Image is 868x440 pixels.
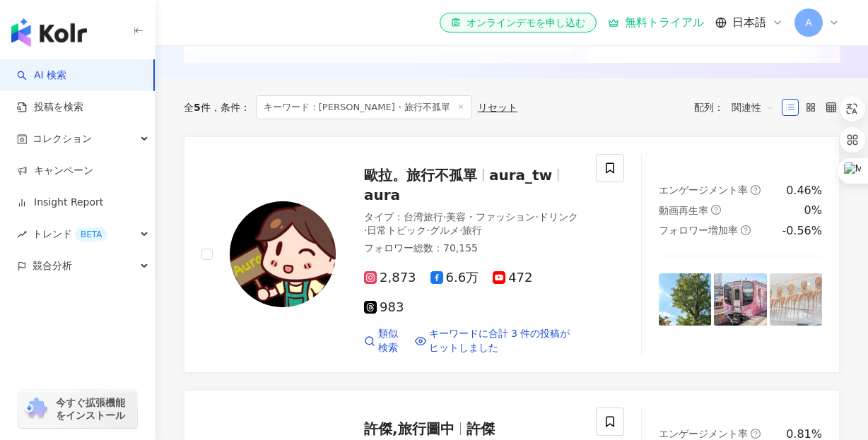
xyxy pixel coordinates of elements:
span: トレンド [33,218,107,250]
span: 旅行 [462,225,482,236]
span: 競合分析 [33,250,72,282]
span: フォロワー増加率 [659,225,738,236]
div: 0.46% [786,183,822,198]
img: logo [11,18,87,47]
a: キャンペーン [17,164,93,178]
span: 6.6万 [430,270,479,285]
div: タイプ ： [364,210,579,238]
a: オンラインデモを申し込む [440,13,597,32]
a: キーワードに合計 3 件の投稿がヒットしました [415,327,579,355]
img: post-image [770,273,822,326]
img: post-image [659,273,711,326]
span: rise [17,230,27,239]
span: 関連性 [732,96,774,119]
span: ドリンク [539,211,578,222]
a: searchAI 検索 [17,69,66,83]
span: question-circle [751,429,761,439]
span: 条件 ： [211,102,250,113]
div: 全 件 [184,102,211,113]
span: · [443,211,446,222]
span: 983 [364,300,404,315]
div: リセット [478,102,517,113]
a: 類似検索 [364,327,404,355]
span: キーワード：[PERSON_NAME]・旅行不孤單 [256,95,472,119]
a: 投稿を検索 [17,100,83,114]
span: aura [364,186,400,203]
span: question-circle [751,185,761,195]
span: · [535,211,538,222]
span: aura_tw [489,167,552,184]
span: 5 [194,102,201,113]
a: KOL Avatar歐拉。旅行不孤單aura_twauraタイプ：台湾旅行·美容・ファッション·ドリンク·日常トピック·グルメ·旅行フォロワー総数：70,1552,8736.6万472983類似... [184,136,840,373]
div: -0.56% [782,223,822,239]
span: エンゲージメント率 [659,184,748,196]
span: キーワードに合計 3 件の投稿がヒットしました [429,327,579,355]
span: 2,873 [364,270,416,285]
img: post-image [714,273,766,326]
a: 無料トライアル [608,16,704,30]
span: 許傑 [467,420,495,437]
span: コレクション [33,123,92,155]
span: 動画再生率 [659,205,708,216]
span: エンゲージメント率 [659,428,748,439]
span: 472 [493,270,532,285]
span: 台湾旅行 [404,211,443,222]
span: · [364,225,367,236]
span: · [459,225,462,236]
div: 0% [804,203,822,218]
a: Insight Report [17,196,103,210]
span: グルメ [430,225,459,236]
span: 許傑,旅行圖中 [364,420,454,437]
span: 今すぐ拡張機能をインストール [56,396,133,422]
span: 日本語 [732,15,766,30]
span: · [426,225,429,236]
div: オンラインデモを申し込む [451,16,585,30]
span: A [805,15,812,30]
a: chrome extension今すぐ拡張機能をインストール [18,390,137,428]
span: question-circle [741,225,751,235]
img: KOL Avatar [230,201,336,307]
span: 歐拉。旅行不孤單 [364,167,477,184]
span: question-circle [711,205,721,215]
div: BETA [75,227,107,242]
span: 美容・ファッション [446,211,535,222]
div: フォロワー総数 ： 70,155 [364,242,579,256]
span: 日常トピック [367,225,426,236]
div: 配列： [694,96,782,119]
span: 類似検索 [378,327,404,355]
img: chrome extension [23,398,49,420]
